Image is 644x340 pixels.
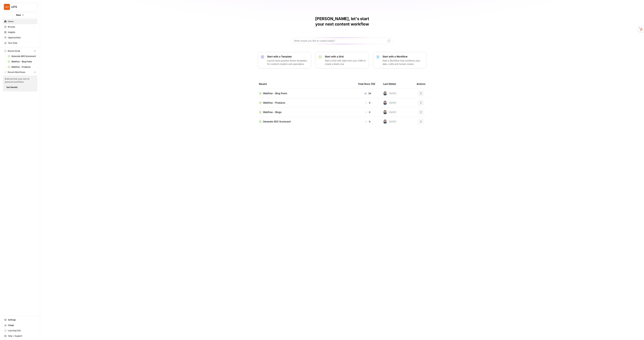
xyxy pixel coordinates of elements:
[5,85,19,89] button: Get Started
[3,333,37,339] button: Help + Support
[3,40,37,46] a: Your Data
[373,52,427,69] button: Start with a WorkflowStart a Workflow that combines your data, LLMs and human review
[358,101,378,104] div: 0
[263,120,291,123] span: Generate AEO Scorecard
[8,50,20,53] span: Recent Grids
[259,120,353,123] a: Generate AEO Scorecard
[267,55,308,58] p: Start with a Template
[259,110,353,114] a: Webflow - Blogs
[3,328,37,333] a: Learning Hub
[16,13,21,17] span: New
[11,60,36,63] span: Webflow - Blog Posts
[292,16,392,27] h1: [PERSON_NAME], let's start your next content workflow
[383,110,396,114] div: [DATE]
[383,91,387,95] img: 5d1k13leg0nycxz2j92w4c5jfa9r
[263,101,285,104] span: Webflow - Products
[383,110,387,114] img: 5d1k13leg0nycxz2j92w4c5jfa9r
[3,19,37,24] a: Home
[358,79,375,88] div: Total Runs (7d)
[358,120,378,123] div: 0
[8,20,36,23] span: Home
[383,91,396,95] div: [DATE]
[259,92,353,95] a: Webflow - Blog Posts
[11,65,36,69] span: Webflow - Products
[3,24,37,30] a: Browse
[3,317,37,323] a: Settings
[267,59,308,66] p: Launch best-practice driven templates for content creation and operations
[383,101,396,105] div: [DATE]
[8,318,36,321] span: Settings
[8,31,36,34] span: Insights
[6,59,37,64] a: Webflow - Blog Posts
[294,39,386,42] input: What would you like to create today?
[8,71,25,74] span: Recent Workflows
[5,77,35,83] span: Build and test your own AI powered workflows
[11,5,32,9] span: LETS
[8,41,36,44] span: Your Data
[3,3,37,11] button: Workspace: LETS
[3,30,37,35] a: Insights
[6,54,37,59] a: Generate AEO Scorecard
[8,25,36,28] span: Browse
[325,59,366,66] p: Start a Grid with data from your CMS or create a blank one
[8,329,36,332] span: Learning Hub
[3,35,37,40] a: Opportunities
[4,4,10,10] img: LETS Logo
[11,55,36,58] span: Generate AEO Scorecard
[259,79,353,88] div: Recent
[3,12,37,17] button: New
[3,49,37,54] button: Recent Grids
[325,55,366,58] p: Start with a Grid
[8,334,36,337] span: Help + Support
[358,92,378,95] div: 34
[417,79,425,88] div: Actions
[8,36,36,39] span: Opportunities
[8,324,36,327] span: Usage
[263,110,282,114] span: Webflow - Blogs
[6,86,17,89] span: Get Started
[263,92,287,95] span: Webflow - Blog Posts
[383,59,424,66] p: Start a Workflow that combines your data, LLMs and human review
[383,120,396,124] div: [DATE]
[383,79,396,88] div: Last Edited
[383,55,424,58] p: Start with a Workflow
[259,101,353,104] a: Webflow - Products
[6,64,37,70] a: Webflow - Products
[315,52,369,69] button: Start with a GridStart a Grid with data from your CMS or create a blank one
[383,101,387,105] img: 5d1k13leg0nycxz2j92w4c5jfa9r
[383,120,387,124] img: 5d1k13leg0nycxz2j92w4c5jfa9r
[258,52,311,69] button: Start with a TemplateLaunch best-practice driven templates for content creation and operations
[358,110,378,114] div: 0
[3,323,37,328] a: Usage
[3,70,37,75] button: Recent Workflows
